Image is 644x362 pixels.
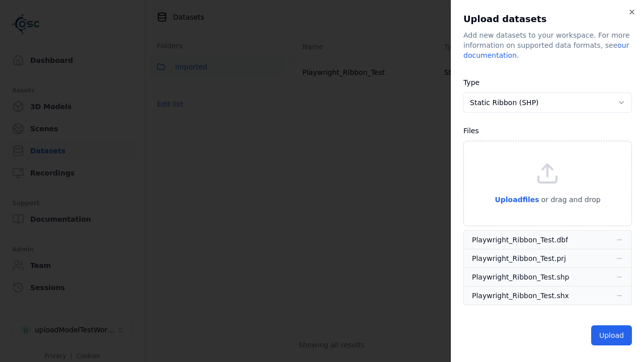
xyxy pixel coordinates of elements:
div: Playwright_Ribbon_Test.prj [472,253,566,263]
button: Upload [591,325,632,345]
h2: Upload datasets [463,12,632,26]
span: Upload files [495,196,539,204]
div: Playwright_Ribbon_Test.dbf [472,235,568,245]
p: or drag and drop [539,194,601,206]
div: Playwright_Ribbon_Test.shx [472,291,569,301]
div: Playwright_Ribbon_Test.shp [472,272,569,282]
div: Add new datasets to your workspace. For more information on supported data formats, see . [463,30,632,60]
label: Files [463,127,479,135]
label: Type [463,78,479,86]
